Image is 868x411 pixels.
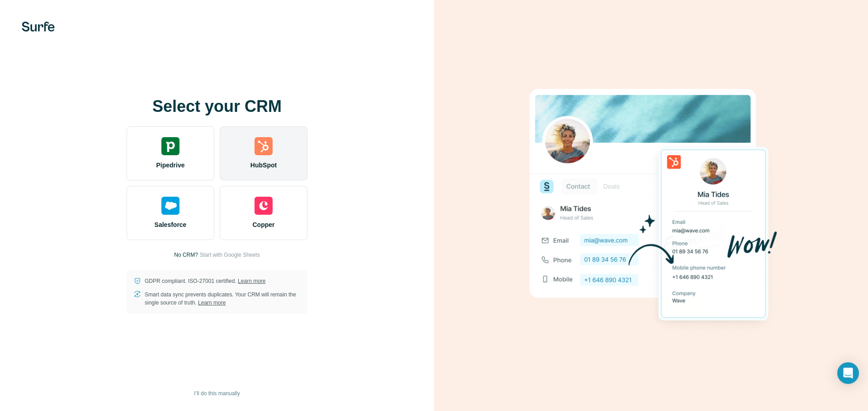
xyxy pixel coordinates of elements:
[161,197,179,215] img: salesforce's logo
[255,197,273,215] img: copper's logo
[253,220,275,229] span: Copper
[238,278,265,284] a: Learn more
[127,97,307,115] h1: Select your CRM
[837,362,859,384] div: Open Intercom Messenger
[200,251,260,259] button: Start with Google Sheets
[161,137,179,155] img: pipedrive's logo
[194,389,240,397] span: I’ll do this manually
[198,300,226,306] a: Learn more
[255,137,273,155] img: hubspot's logo
[22,22,55,32] img: Surfe's logo
[145,277,265,285] p: GDPR compliant. ISO-27001 certified.
[155,220,187,229] span: Salesforce
[250,161,277,170] span: HubSpot
[145,291,300,307] p: Smart data sync prevents duplicates. Your CRM will remain the single source of truth.
[524,75,778,337] img: HUBSPOT image
[188,387,246,400] button: I’ll do this manually
[174,251,198,259] p: No CRM?
[156,161,184,170] span: Pipedrive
